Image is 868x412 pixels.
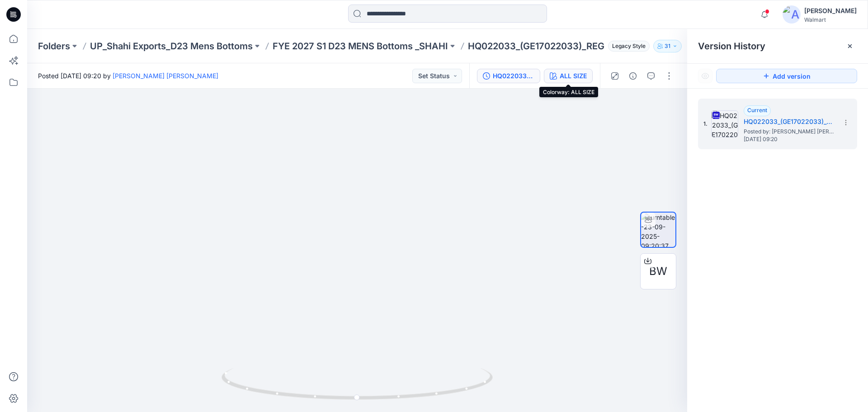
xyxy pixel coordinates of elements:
h5: HQ022033_(GE17022033)_REG [744,116,834,127]
button: Add version [716,69,857,83]
span: [DATE] 09:20 [744,136,834,142]
button: Details [626,69,640,83]
span: Posted [DATE] 09:20 by [38,71,218,81]
span: Version History [698,41,765,52]
span: BW [649,263,667,279]
button: HQ022033_(GE17022033)_REG [477,69,540,83]
div: [PERSON_NAME] [804,5,857,16]
p: 31 [665,41,670,51]
img: HQ022033_(GE17022033)_REG [711,110,738,137]
div: HQ022033_(GE17022033)_REG [493,71,534,81]
a: Folders [38,40,70,52]
span: Posted by: Srinath ​Gangappa [744,127,834,136]
a: UP_Shahi Exports_D23 Mens Bottoms [90,40,253,52]
button: Close [846,43,854,50]
span: 1. [703,120,708,128]
a: FYE 2027 S1 D23 MENS Bottoms _SHAHI [273,40,448,52]
button: Show Hidden Versions [698,69,712,83]
div: Walmart [804,16,857,23]
a: [PERSON_NAME] ​[PERSON_NAME] [113,72,218,80]
button: 31 [653,40,682,52]
p: HQ022033_(GE17022033)_REG [468,40,604,52]
img: turntable-23-09-2025-09:20:37 [641,213,675,247]
div: ALL SIZE [560,71,587,81]
button: Legacy Style [604,40,650,52]
span: Current [747,107,767,114]
button: ALL SIZE [544,69,593,83]
img: avatar [783,5,801,24]
span: Legacy Style [608,41,650,52]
